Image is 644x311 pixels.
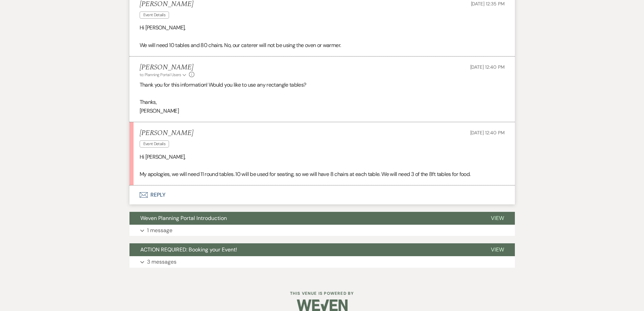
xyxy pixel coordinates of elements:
[470,64,505,70] span: [DATE] 12:40 PM
[147,258,176,266] p: 3 messages
[480,243,515,256] button: View
[147,226,172,235] p: 1 message
[129,185,515,204] button: Reply
[129,256,515,268] button: 3 messages
[140,140,169,148] span: Event Details
[140,98,505,107] p: Thanks,
[129,225,515,236] button: 1 message
[140,215,227,222] span: Weven Planning Portal Introduction
[140,41,505,50] p: We will need 10 tables and 80 chairs. No, our caterer will not be using the oven or warmer.
[140,153,505,161] p: Hi [PERSON_NAME],
[140,129,193,137] h5: [PERSON_NAME]
[140,63,195,72] h5: [PERSON_NAME]
[140,12,169,19] span: Event Details
[140,72,188,78] button: to: Planning Portal Users
[140,246,237,253] span: ACTION REQUIRED: Booking your Event!
[491,215,504,222] span: View
[491,246,504,253] span: View
[140,23,505,32] p: Hi [PERSON_NAME],
[470,130,505,136] span: [DATE] 12:40 PM
[471,1,505,7] span: [DATE] 12:35 PM
[480,212,515,225] button: View
[140,81,505,89] p: Thank you for this information! Would you like to use any rectangle tables?
[140,72,181,77] span: to: Planning Portal Users
[140,170,505,179] p: My apologies, we will need 11 round tables. 10 will be used for seating, so we will have 8 chairs...
[140,107,505,115] p: [PERSON_NAME]
[129,243,480,256] button: ACTION REQUIRED: Booking your Event!
[129,212,480,225] button: Weven Planning Portal Introduction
